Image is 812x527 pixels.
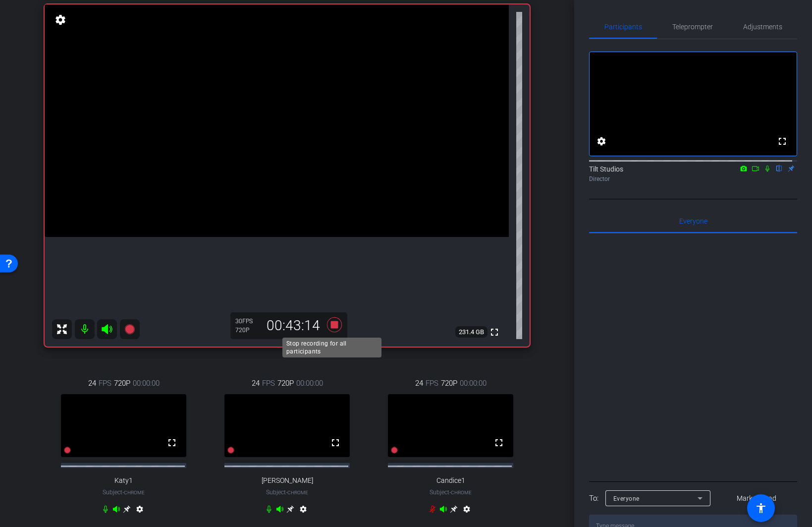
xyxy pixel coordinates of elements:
span: Subject [266,488,308,497]
span: FPS [262,378,275,389]
span: FPS [99,378,111,389]
span: Subject [430,488,472,497]
mat-icon: fullscreen [166,437,178,449]
span: 24 [415,378,423,389]
span: FPS [242,318,253,325]
span: - [122,489,124,496]
span: - [286,489,287,496]
div: Tilt Studios [589,164,797,183]
mat-icon: fullscreen [493,437,505,449]
button: Mark all read [716,489,798,507]
span: Chrome [124,490,145,495]
mat-icon: fullscreen [488,326,500,338]
span: [PERSON_NAME] [262,476,313,485]
div: To: [589,493,598,504]
span: Everyone [613,495,640,502]
span: Chrome [451,490,472,495]
mat-icon: settings [134,505,146,517]
mat-icon: settings [461,505,473,517]
span: Subject [103,488,145,497]
mat-icon: settings [595,135,607,147]
span: FPS [426,378,438,389]
mat-icon: settings [54,14,67,26]
span: Everyone [679,218,707,225]
span: 720P [277,378,294,389]
span: 00:00:00 [460,378,487,389]
mat-icon: flip [773,164,785,173]
span: 720P [114,378,130,389]
span: 24 [88,378,96,389]
span: 24 [252,378,260,389]
span: Katy1 [114,476,133,485]
mat-icon: settings [297,505,309,517]
span: Participants [604,23,642,30]
mat-icon: fullscreen [776,135,788,147]
span: Chrome [287,490,308,495]
span: Candice1 [436,476,465,485]
span: Mark all read [737,493,776,504]
div: 00:43:14 [260,317,326,334]
span: Adjustments [743,23,782,30]
span: 00:00:00 [296,378,323,389]
mat-icon: accessibility [755,502,767,514]
span: 231.4 GB [455,326,487,338]
span: - [449,489,451,496]
span: Teleprompter [672,23,713,30]
div: 30 [235,317,260,325]
div: 720P [235,326,260,334]
span: 00:00:00 [133,378,160,389]
mat-icon: fullscreen [329,437,341,449]
div: Director [589,175,797,183]
div: Stop recording for all participants [282,338,381,357]
span: 720P [441,378,457,389]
